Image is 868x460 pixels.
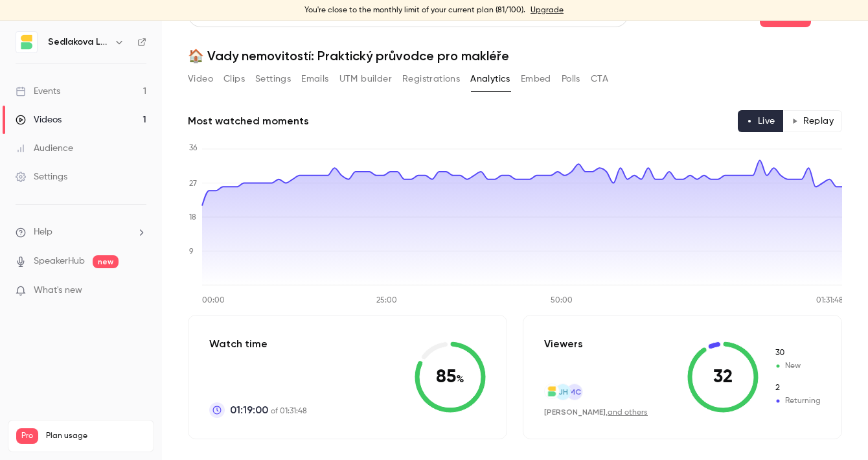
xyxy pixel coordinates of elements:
[774,395,821,407] span: Returning
[189,214,196,222] tspan: 18
[339,69,392,89] button: UTM builder
[188,48,842,63] h1: 🏠 Vady nemovitostí: Praktický průvodce pro makléře
[34,255,85,268] a: SpeakerHub
[470,69,510,89] button: Analytics
[402,69,460,89] button: Registrations
[34,225,52,239] span: Help
[301,69,328,89] button: Emails
[545,384,559,398] img: sedlakovalegal.com
[774,360,821,372] span: New
[544,336,583,352] p: Viewers
[209,336,307,352] p: Watch time
[591,69,608,89] button: CTA
[189,144,198,152] tspan: 36
[569,386,581,398] span: MC
[376,297,397,305] tspan: 25:00
[16,170,67,183] div: Settings
[230,402,268,418] span: 01:19:00
[189,248,194,256] tspan: 9
[16,428,38,444] span: Pro
[551,297,573,305] tspan: 50:00
[774,347,821,359] span: New
[255,69,291,89] button: Settings
[531,5,564,16] a: Upgrade
[562,69,580,89] button: Polls
[48,36,109,49] h6: Sedlakova Legal
[558,386,568,398] span: JH
[188,69,213,89] button: Video
[544,407,648,418] div: ,
[738,110,784,132] button: Live
[189,180,197,188] tspan: 27
[16,142,73,155] div: Audience
[188,113,309,129] h2: Most watched moments
[783,110,842,132] button: Replay
[34,284,82,297] span: What's new
[93,255,119,268] span: new
[16,32,37,52] img: Sedlakova Legal
[16,113,62,126] div: Videos
[816,297,843,305] tspan: 01:31:48
[16,225,146,239] li: help-dropdown-opener
[46,431,146,441] span: Plan usage
[230,402,307,418] p: of 01:31:48
[544,408,606,417] span: [PERSON_NAME]
[202,297,225,305] tspan: 00:00
[774,382,821,394] span: Returning
[608,409,648,417] a: and others
[16,85,60,98] div: Events
[223,69,245,89] button: Clips
[521,69,551,89] button: Embed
